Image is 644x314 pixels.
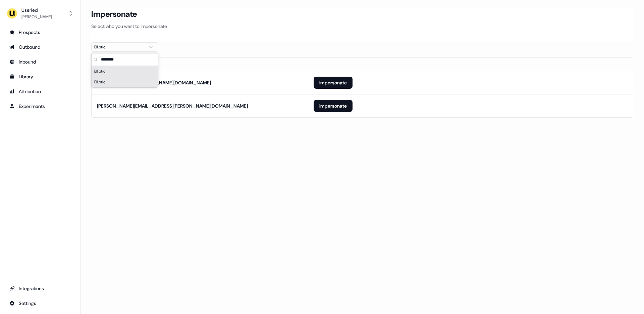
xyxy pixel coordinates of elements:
[91,23,633,30] p: Select who you want to impersonate
[92,57,308,71] th: Email
[92,66,158,77] div: Elliptic
[5,71,75,82] a: Go to templates
[5,27,75,38] a: Go to prospects
[5,42,75,52] a: Go to outbound experience
[5,283,75,294] a: Go to integrations
[9,103,71,110] div: Experiments
[5,5,75,22] button: Userled[PERSON_NAME]
[92,66,158,87] div: Suggestions
[5,86,75,97] a: Go to attribution
[97,103,248,109] div: [PERSON_NAME][EMAIL_ADDRESS][PERSON_NAME][DOMAIN_NAME]
[9,300,71,307] div: Settings
[9,29,71,36] div: Prospects
[9,44,71,50] div: Outbound
[21,13,52,20] div: [PERSON_NAME]
[9,58,71,65] div: Inbound
[9,285,71,292] div: Integrations
[314,77,353,89] button: Impersonate
[21,7,52,13] div: Userled
[5,56,75,67] a: Go to Inbound
[94,44,145,50] div: Elliptic
[9,73,71,80] div: Library
[91,42,158,52] button: Elliptic
[5,298,75,309] a: Go to integrations
[9,88,71,95] div: Attribution
[5,101,75,112] a: Go to experiments
[91,9,137,19] h3: Impersonate
[314,100,353,112] button: Impersonate
[92,77,158,87] div: Elliptic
